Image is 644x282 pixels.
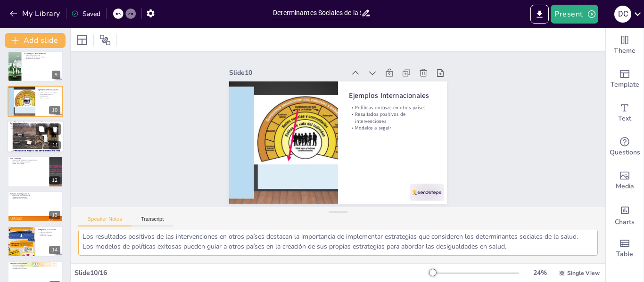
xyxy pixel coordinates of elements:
p: Modelos a seguir [38,97,60,99]
div: 9 [52,71,60,79]
div: 24 % [528,268,551,277]
div: https://cdn.sendsteps.com/images/logo/sendsteps_logo_white.pnghttps://cdn.sendsteps.com/images/lo... [8,51,63,82]
p: Resultados positivos de intervenciones [349,111,436,124]
div: Add text boxes [606,96,644,130]
p: Necesidad de políticas integrales [10,161,47,163]
span: Single View [567,269,600,277]
p: Enfoque en la equidad [10,163,47,165]
button: Export to PowerPoint [530,5,549,24]
p: Resultados positivos de intervenciones [38,93,60,97]
button: Speaker Notes [78,216,132,226]
button: Present [551,5,598,24]
div: Get real-time input from your audience [606,130,644,164]
div: 10 [49,106,60,114]
div: D C [614,6,631,23]
div: Add a table [606,232,644,266]
p: Contribución a la discusión [10,268,60,270]
span: Theme [614,46,636,56]
button: D C [614,5,631,24]
div: 12 [49,176,60,185]
p: Importancia de comprender los determinantes [10,160,47,161]
button: Delete Slide [50,123,61,135]
div: https://cdn.sendsteps.com/images/logo/sendsteps_logo_white.pnghttps://cdn.sendsteps.com/images/lo... [8,226,63,257]
div: https://cdn.sendsteps.com/images/logo/sendsteps_logo_white.pnghttps://cdn.sendsteps.com/images/lo... [7,121,64,153]
span: Template [611,80,639,90]
div: 11 [50,141,61,149]
div: Slide 10 [229,68,345,77]
button: Add slide [5,33,66,48]
p: Conclusiones [10,157,47,160]
p: Estrategias de Intervención [24,52,60,55]
div: Add ready made slides [606,62,644,96]
span: Text [618,113,631,124]
div: Saved [71,9,100,18]
p: Políticas exitosas en otros países [38,92,60,94]
span: Questions [610,147,640,158]
p: Recursos para profundizar [10,265,60,266]
p: Participación comunitaria [24,58,60,60]
div: Add images, graphics, shapes or video [606,164,644,198]
div: Layout [74,32,90,48]
div: 14 [49,246,60,254]
button: Duplicate Slide [36,123,47,135]
span: Charts [615,217,635,227]
p: Implicaciones prácticas [38,235,60,237]
p: Ejemplos Internacionales [349,90,436,100]
div: https://cdn.sendsteps.com/images/logo/sendsteps_logo_white.pnghttps://cdn.sendsteps.com/images/lo... [8,156,63,187]
span: Table [616,249,633,259]
div: https://cdn.sendsteps.com/images/logo/sendsteps_logo_white.pnghttps://cdn.sendsteps.com/images/lo... [8,191,63,222]
p: Conocimiento local [10,128,61,129]
p: Futuras Investigaciones [10,192,60,195]
p: Necesidad de más investigaciones [10,194,60,196]
p: Modelos a seguir [349,124,436,131]
p: Estrategias contemporáneas [10,196,60,198]
span: Position [99,34,111,46]
button: My Library [7,6,64,21]
div: https://cdn.sendsteps.com/images/logo/sendsteps_logo_white.pnghttps://cdn.sendsteps.com/images/lo... [8,86,63,117]
p: Ejemplos Internacionales [38,88,60,91]
div: Slide 10 / 16 [74,268,429,277]
div: Add charts and graphs [606,198,644,232]
div: 13 [49,211,60,219]
div: Change the overall theme [606,28,644,62]
p: Participación activa de la comunidad [10,124,61,126]
p: Información confiable [10,266,60,268]
p: Colaboración con actores locales [10,126,61,128]
span: Media [616,181,634,192]
p: Rol de la Comunidad [10,122,61,125]
textarea: Examinar ejemplos de políticas exitosas en otros países puede proporcionar valiosas lecciones sob... [78,230,598,256]
p: Colaboración interdisciplinaria [10,198,60,200]
p: Políticas exitosas en otros países [349,104,436,111]
input: Insert title [273,6,361,20]
p: Espacio para preguntas [38,231,60,233]
p: Recursos Adicionales [10,262,60,265]
p: Diálogo abierto [38,233,60,235]
button: Transcript [132,216,173,226]
p: Preguntas y Discusión [38,228,60,231]
p: Enfoque multidimensional [24,54,60,56]
p: Programas de educación y empleo [24,56,60,58]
